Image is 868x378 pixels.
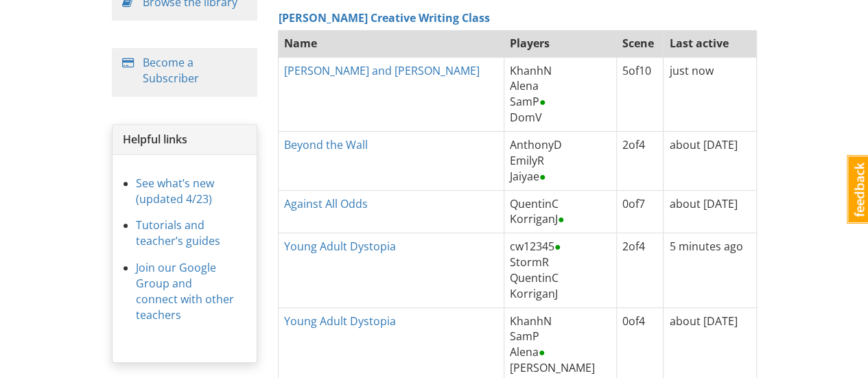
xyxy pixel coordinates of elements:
[616,190,664,233] td: 0 of 7
[664,233,756,307] td: 5 minutes ago
[279,29,504,57] th: Name
[510,360,595,375] span: [PERSON_NAME]
[510,329,539,344] span: SamP
[510,314,552,329] span: KhanhN
[279,10,490,25] a: [PERSON_NAME] Creative Writing Class
[136,176,214,206] a: See what’s new (updated 4/23)
[616,233,664,307] td: 2 of 4
[510,270,559,285] span: QuentinC
[284,314,396,329] a: Young Adult Dystopia
[284,63,480,78] a: [PERSON_NAME] and [PERSON_NAME]
[510,137,562,152] span: AnthonyD
[539,344,546,359] span: ●
[616,131,664,190] td: 2 of 4
[136,217,220,248] a: Tutorials and teacher’s guides
[664,131,756,190] td: about [DATE]
[510,78,539,93] span: Alena
[616,57,664,131] td: 5 of 10
[284,239,396,254] a: Young Adult Dystopia
[510,255,549,270] span: StormR
[558,211,565,226] span: ●
[554,239,561,254] span: ●
[510,110,542,125] span: DomV
[539,169,546,184] span: ●
[664,57,756,131] td: just now
[284,137,368,152] a: Beyond the Wall
[510,94,546,109] span: SamP
[510,63,552,78] span: KhanhN
[510,239,561,254] span: cw12345
[143,55,199,86] a: Become a Subscriber
[539,94,546,109] span: ●
[510,211,565,226] span: KorriganJ
[616,29,664,57] th: Scene
[510,169,546,184] span: Jaiyae
[284,196,368,211] a: Against All Odds
[510,153,544,168] span: EmilyR
[664,29,756,57] th: Last active
[504,29,616,57] th: Players
[510,286,558,301] span: KorriganJ
[136,260,234,322] a: Join our Google Group and connect with other teachers
[664,190,756,233] td: about [DATE]
[510,344,546,359] span: Alena
[113,125,257,155] div: Helpful links
[510,196,559,211] span: QuentinC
